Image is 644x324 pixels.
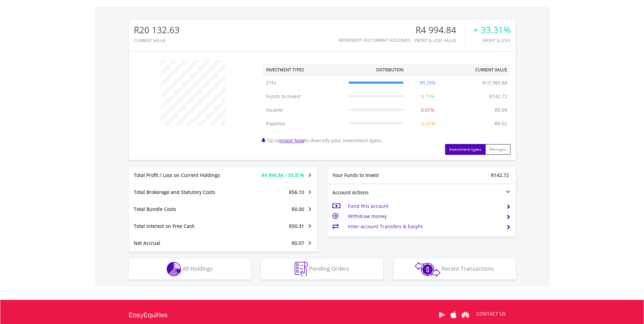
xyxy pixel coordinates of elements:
[129,189,239,196] div: Total Brokerage and Statutory Costs
[129,223,239,230] div: Total Interest on Free Cash
[134,25,180,35] div: R20 132.63
[376,67,404,73] div: Distribution
[407,76,448,90] td: 99.29%
[261,259,383,280] button: Pending Orders
[339,38,411,42] div: Movement on Current Holdings:
[183,265,213,272] span: All Holdings
[393,259,516,280] button: Recent Transactions
[479,76,511,90] td: R19 989.84
[295,262,308,276] img: pending_instructions-wht.png
[407,117,448,130] td: -0.01%
[407,90,448,103] td: 0.71%
[129,206,239,213] div: Total Bundle Costs
[473,38,511,43] div: Profit & Loss
[490,117,511,130] td: -R0.02
[279,137,305,144] a: Invest Now
[129,172,239,179] div: Total Profit / Loss on Current Holdings
[263,117,345,130] td: Expense
[327,189,422,196] div: Account Actions
[263,103,345,117] td: Income
[472,304,511,323] a: CONTACT US
[263,76,345,90] td: ETFs
[292,206,304,212] span: R0.00
[258,57,516,155] div: Go to to diversify your investment types.
[134,38,180,43] div: CURRENT VALUE
[263,64,345,76] th: Investment Types
[348,201,500,211] td: Fund this account
[129,240,239,247] div: Net Accrual
[348,221,500,232] td: Inter-account Transfers & EasyFx
[473,25,511,35] div: + 33.31%
[407,103,448,117] td: 0.01%
[309,265,349,272] span: Pending Orders
[167,262,181,276] img: holdings-wht.png
[263,90,345,103] td: Funds to Invest
[448,64,511,76] th: Current Value
[289,223,304,229] span: R50.31
[442,265,494,272] span: Recent Transactions
[292,240,304,246] span: R0.07
[486,90,511,103] td: R142.72
[289,189,304,195] span: R56.10
[485,144,511,155] button: Manager
[261,172,304,178] span: R4 994.84 / 33.31%
[415,25,465,35] div: R4 994.84
[415,262,440,277] img: transactions-zar-wht.png
[348,211,500,221] td: Withdraw money
[445,144,485,155] button: Investment types
[129,259,251,280] button: All Holdings
[491,172,509,178] span: R142.72
[415,38,465,43] div: Profit & Loss Value
[491,103,511,117] td: R0.09
[327,172,422,179] div: Your Funds to Invest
